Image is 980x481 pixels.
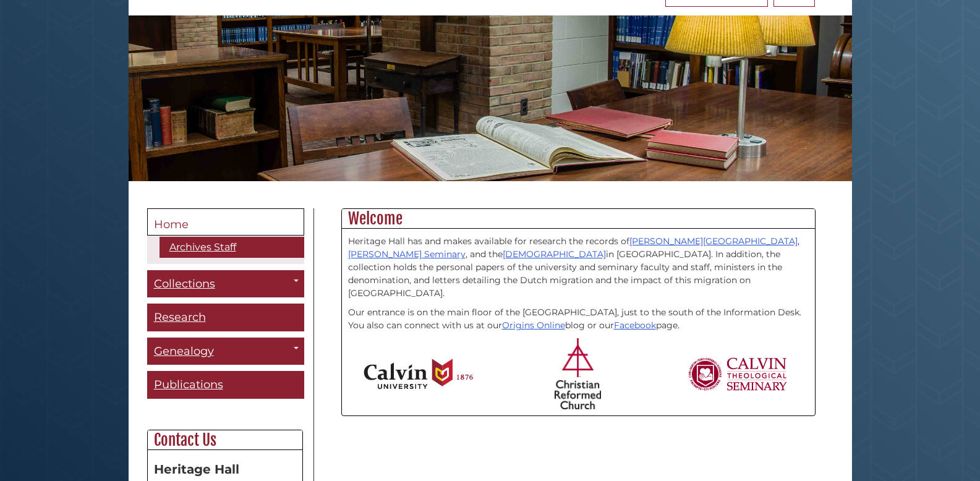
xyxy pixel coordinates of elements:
[147,208,304,236] a: Home
[688,357,788,391] img: Calvin Theological Seminary
[148,430,302,450] h2: Contact Us
[348,235,809,300] p: Heritage Hall has and makes available for research the records of , , and the in [GEOGRAPHIC_DATA...
[154,462,239,477] strong: Heritage Hall
[147,371,304,399] a: Publications
[147,338,304,365] a: Genealogy
[154,344,214,358] span: Genealogy
[555,338,601,409] img: Christian Reformed Church
[154,378,223,391] span: Publications
[503,249,606,260] a: [DEMOGRAPHIC_DATA]
[614,320,656,331] a: Facebook
[364,359,473,389] img: Calvin University
[154,310,206,324] span: Research
[147,304,304,331] a: Research
[147,270,304,298] a: Collections
[154,277,215,291] span: Collections
[160,237,304,258] a: Archives Staff
[348,306,809,332] p: Our entrance is on the main floor of the [GEOGRAPHIC_DATA], just to the south of the Information ...
[502,320,565,331] a: Origins Online
[629,236,798,247] a: [PERSON_NAME][GEOGRAPHIC_DATA]
[348,249,466,260] a: [PERSON_NAME] Seminary
[154,218,189,231] span: Home
[342,209,815,229] h2: Welcome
